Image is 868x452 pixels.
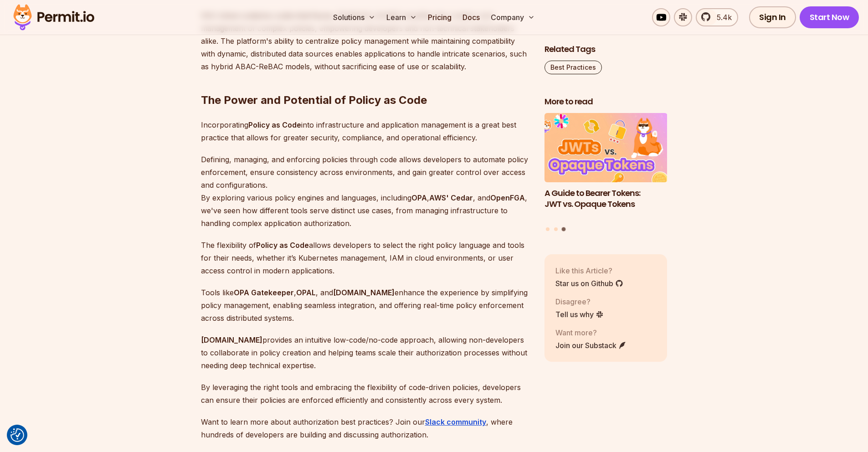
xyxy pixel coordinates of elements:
[201,416,530,441] p: Want to learn more about authorization best practices? Join our , where hundreds of developers ar...
[201,286,530,324] p: Tools like , , and enhance the experience by simplifying policy management, enabling seamless int...
[256,241,309,250] strong: Policy as Code
[201,334,530,372] p: provides an intuitive low-code/no-code approach, allowing non-developers to collaborate in policy...
[554,227,558,231] button: Go to slide 2
[201,381,530,406] p: By leveraging the right tools and embracing the flexibility of code-driven policies, developers c...
[333,288,395,297] strong: [DOMAIN_NAME]
[424,8,455,26] a: Pricing
[429,193,473,202] strong: AWS' Cedar
[555,327,627,338] p: Want more?
[544,44,668,55] h2: Related Tags
[544,113,668,221] li: 3 of 3
[9,2,98,33] img: Permit logo
[696,8,738,26] a: 5.4k
[425,417,486,426] a: Slack community
[800,6,859,28] a: Start Now
[487,8,539,26] button: Company
[562,227,566,231] button: Go to slide 3
[10,428,24,442] img: Revisit consent button
[459,8,483,26] a: Docs
[544,113,668,221] a: A Guide to Bearer Tokens: JWT vs. Opaque TokensA Guide to Bearer Tokens: JWT vs. Opaque Tokens
[329,8,379,26] button: Solutions
[544,113,668,182] img: A Guide to Bearer Tokens: JWT vs. Opaque Tokens
[555,339,627,350] a: Join our Substack
[749,6,796,28] a: Sign In
[544,187,668,210] h3: A Guide to Bearer Tokens: JWT vs. Opaque Tokens
[201,118,530,144] p: Incorporating into infrastructure and application management is a great best practice that allows...
[490,193,525,202] strong: OpenFGA
[711,12,732,23] span: 5.4k
[544,113,668,232] div: Posts
[10,428,24,442] button: Consent Preferences
[201,9,530,73] p: With its , [DOMAIN_NAME] simplifies the creation and management of complex policies, empowering d...
[411,193,427,202] strong: OPA
[544,61,602,74] a: Best Practices
[201,153,530,230] p: Defining, managing, and enforcing policies through code allows developers to automate policy enfo...
[555,277,623,288] a: Star us on Github
[546,227,550,231] button: Go to slide 1
[555,308,604,319] a: Tell us why
[201,335,262,344] strong: [DOMAIN_NAME]
[296,288,316,297] strong: OPAL
[201,239,530,277] p: The flexibility of allows developers to select the right policy language and tools for their need...
[383,8,421,26] button: Learn
[248,120,301,129] strong: Policy as Code
[555,296,604,307] p: Disagree?
[201,56,530,108] h2: The Power and Potential of Policy as Code
[234,288,294,297] strong: OPA Gatekeeper
[544,96,668,108] h2: More to read
[555,265,623,276] p: Like this Article?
